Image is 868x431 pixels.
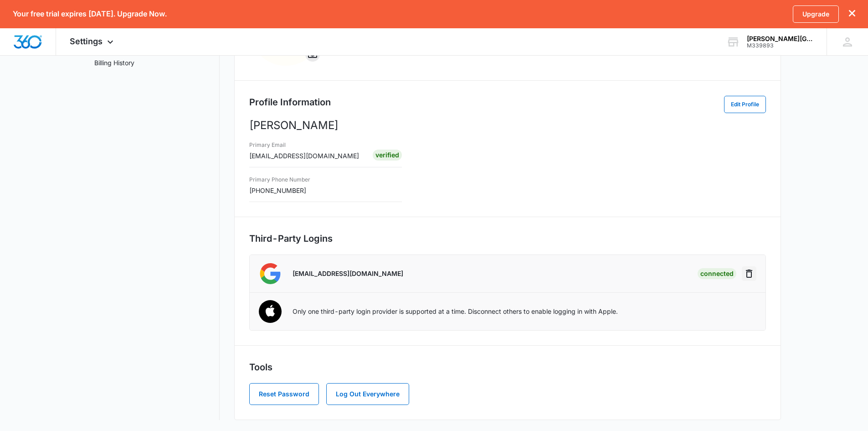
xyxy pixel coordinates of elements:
[326,383,409,405] button: Log Out Everywhere
[249,174,310,195] div: [PHONE_NUMBER]
[849,10,855,18] button: dismiss this dialog
[249,141,359,149] h3: Primary Email
[56,28,129,55] div: Settings
[249,95,331,109] h2: Profile Information
[698,268,736,279] div: Connected
[13,10,167,18] p: Your free trial expires [DATE]. Upgrade Now.
[249,360,766,374] h2: Tools
[793,5,839,23] a: Upgrade
[373,150,402,161] div: Verified
[94,58,134,68] a: Billing History
[293,307,618,316] p: Only one third-party login provider is supported at a time. Disconnect others to enable logging i...
[249,176,310,184] h3: Primary Phone Number
[249,152,359,160] span: [EMAIL_ADDRESS][DOMAIN_NAME]
[724,96,766,113] button: Edit Profile
[249,117,766,134] p: [PERSON_NAME]
[293,270,403,278] p: [EMAIL_ADDRESS][DOMAIN_NAME]
[742,266,756,281] button: Disconnect
[747,35,813,42] div: account name
[259,262,282,285] img: Google
[70,36,103,46] span: Settings
[747,42,813,49] div: account id
[249,232,766,245] h2: Third-Party Logins
[253,295,288,329] img: Apple
[249,383,319,405] button: Reset Password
